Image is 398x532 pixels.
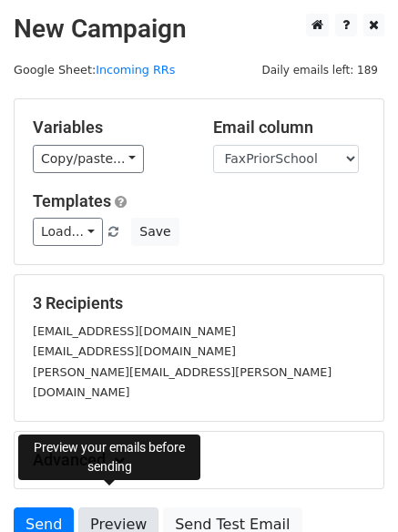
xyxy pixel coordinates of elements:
h5: Email column [213,118,366,138]
small: [EMAIL_ADDRESS][DOMAIN_NAME] [33,344,236,358]
small: [PERSON_NAME][EMAIL_ADDRESS][PERSON_NAME][DOMAIN_NAME] [33,365,332,400]
small: [EMAIL_ADDRESS][DOMAIN_NAME] [33,324,236,338]
h5: Variables [33,118,186,138]
a: Load... [33,218,103,246]
button: Save [131,218,179,246]
h5: 3 Recipients [33,293,365,313]
div: Preview your emails before sending [18,435,200,480]
small: Google Sheet: [14,63,175,77]
iframe: Chat Widget [307,445,398,532]
a: Templates [33,191,111,210]
a: Daily emails left: 189 [255,63,384,77]
a: Copy/paste... [33,145,144,173]
a: Incoming RRs [96,63,175,77]
h2: New Campaign [14,14,384,45]
span: Daily emails left: 189 [255,60,384,80]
